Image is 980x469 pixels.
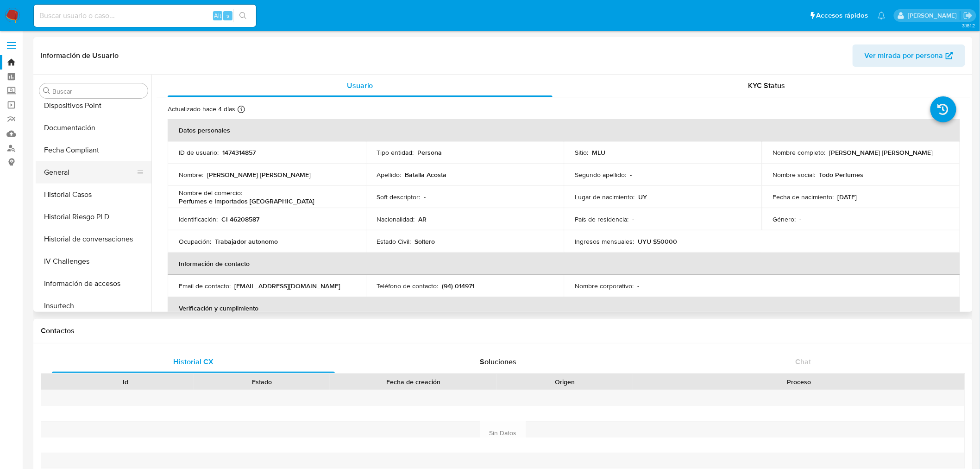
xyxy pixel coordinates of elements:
p: Persona [418,148,442,157]
th: Verificación y cumplimiento [168,297,960,319]
button: Historial Casos [36,184,151,206]
th: Datos personales [168,119,960,141]
p: [PERSON_NAME] [PERSON_NAME] [207,171,311,179]
p: [PERSON_NAME] [PERSON_NAME] [829,148,933,157]
button: Información de accesos [36,273,151,295]
button: Dispositivos Point [36,95,151,117]
div: Origen [503,377,627,387]
div: Id [64,377,187,387]
p: MLU [592,148,605,157]
span: Historial CX [173,356,214,367]
div: Proceso [640,377,958,387]
a: Notificaciones [878,12,886,19]
p: Teléfono de contacto : [377,282,439,290]
p: [DATE] [838,193,857,201]
p: Trabajador autonomo [215,237,278,246]
p: Segundo apellido : [575,171,626,179]
p: Batalla Acosta [405,171,447,179]
p: Email de contacto : [179,282,231,290]
h1: Contactos [41,326,965,336]
p: UYU $50000 [638,237,677,246]
p: Todo Perfumes [819,171,864,179]
button: Ver mirada por persona [853,44,965,67]
p: Fecha de nacimiento : [773,193,834,201]
p: Nombre : [179,171,203,179]
p: Perfumes e Importados [GEOGRAPHIC_DATA] [179,197,314,205]
button: Insurtech [36,295,151,317]
p: Nombre social : [773,171,816,179]
button: Fecha Compliant [36,139,151,161]
p: Tipo entidad : [377,148,414,157]
p: Soft descriptor : [377,193,421,201]
input: Buscar [52,87,144,95]
p: - [424,193,426,201]
p: Soltero [415,237,435,246]
span: Chat [796,356,811,367]
span: Ver mirada por persona [865,44,943,67]
th: Información de contacto [168,253,960,275]
p: ID de usuario : [179,148,219,157]
p: CI 46208587 [221,215,259,223]
p: AR [419,215,427,223]
p: Estado Civil : [377,237,411,246]
p: Nombre completo : [773,148,826,157]
button: Documentación [36,117,151,139]
button: IV Challenges [36,250,151,273]
span: Alt [214,11,221,20]
button: Historial de conversaciones [36,228,151,250]
p: - [637,282,639,290]
span: KYC Status [748,80,785,91]
p: Identificación : [179,215,218,223]
p: Nombre del comercio : [179,189,242,197]
div: Fecha de creación [336,377,490,387]
button: Historial Riesgo PLD [36,206,151,228]
p: Ocupación : [179,237,211,246]
span: Usuario [347,80,373,91]
button: Buscar [43,87,50,95]
p: Sitio : [575,148,588,157]
button: search-icon [233,9,252,22]
p: País de residencia : [575,215,628,223]
a: Salir [963,11,973,20]
p: Lugar de nacimiento : [575,193,634,201]
div: Estado [200,377,323,387]
span: Accesos rápidos [817,11,868,20]
p: gregorio.negri@mercadolibre.com [908,11,960,20]
span: s [226,11,229,20]
p: - [630,171,632,179]
p: 1474314857 [222,148,256,157]
p: (94) 014971 [442,282,475,290]
p: Ingresos mensuales : [575,237,634,246]
p: Nombre corporativo : [575,282,634,290]
p: - [800,215,802,223]
span: Soluciones [480,356,517,367]
h1: Información de Usuario [41,51,119,60]
p: UY [638,193,647,201]
p: Actualizado hace 4 días [168,105,235,114]
p: [EMAIL_ADDRESS][DOMAIN_NAME] [234,282,340,290]
p: Género : [773,215,796,223]
p: Nacionalidad : [377,215,415,223]
p: Apellido : [377,171,402,179]
p: - [632,215,634,223]
button: General [36,161,144,184]
input: Buscar usuario o caso... [34,10,256,22]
